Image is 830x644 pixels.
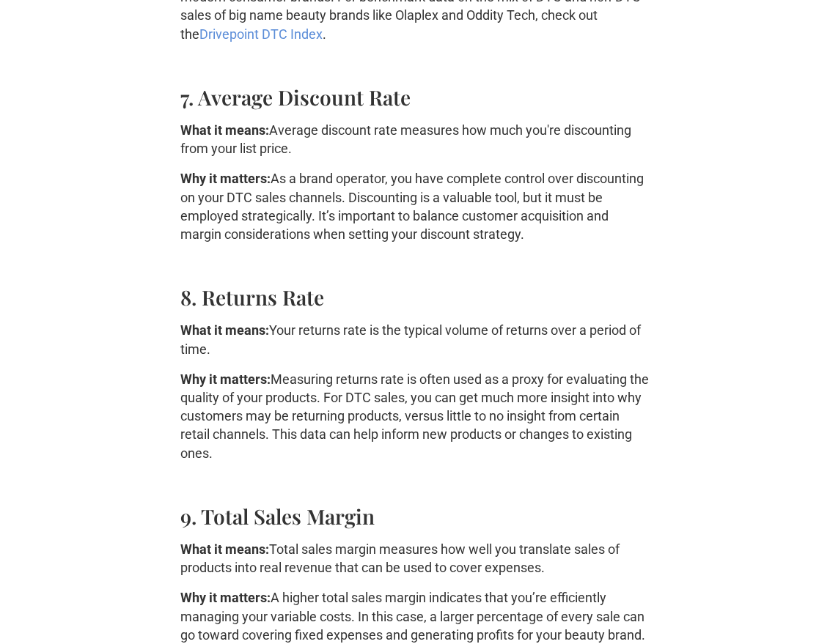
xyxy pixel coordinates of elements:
p: ‍ [180,255,650,273]
strong: Why it matters: [180,171,271,186]
p: Your returns rate is the typical volume of returns over a period of time. [180,321,650,358]
h4: 7. Average Discount Rate [180,85,650,109]
p: ‍ Measuring returns rate is often used as a proxy for evaluating the quality of your products. Fo... [180,370,650,462]
strong: What it means: [180,541,269,557]
p: Total sales margin measures how well you translate sales of products into real revenue that can b... [180,540,650,577]
p: As a brand operator, you have complete control over discounting on your DTC sales channels. Disco... [180,169,650,243]
p: ‍ [180,474,650,492]
strong: Why it matters: [180,590,271,605]
strong: Why it matters: [180,371,271,387]
h4: 9. Total Sales Margin [180,504,650,528]
p: Average discount rate measures how much you're discounting from your list price. [180,121,650,158]
strong: What it means: [180,122,269,138]
p: ‍ A higher total sales margin indicates that you’re efficiently managing your variable costs. In ... [180,588,650,644]
p: ‍ [180,55,650,73]
h4: 8. Returns Rate [180,285,650,309]
strong: What it means: [180,322,269,338]
a: Drivepoint DTC Index [199,26,323,42]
